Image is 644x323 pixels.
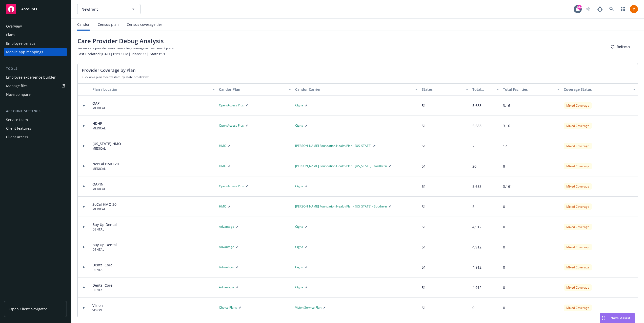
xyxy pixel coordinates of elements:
div: MEDICAL [92,207,116,211]
button: Coverage Status [562,83,638,96]
div: Overview [6,22,22,30]
a: Employee experience builder [4,73,67,81]
a: Report a Bug [595,4,605,14]
img: photo [630,5,638,13]
span: Vision Service Plan [295,305,321,310]
span: Newfront [82,7,125,12]
span: HMO [219,164,226,168]
div: Drag to move [600,313,607,323]
a: Employee census [4,39,67,48]
a: Mobile app mappings [4,48,67,56]
span: [PERSON_NAME] Foundation Health Plan - [US_STATE] - Northern [295,164,387,168]
div: 5,683 [472,103,481,108]
span: 51 [422,285,426,290]
div: Toggle Row Expanded [78,197,90,217]
a: Manage files [4,82,67,90]
span: 51 [422,204,426,209]
div: DENTAL [92,288,112,292]
div: Client features [6,124,31,132]
div: Total Providers [472,87,493,92]
div: Toggle Row Expanded [78,217,90,237]
span: Advantage [219,224,234,229]
span: Choice Plans [219,305,237,310]
div: Dental Core [92,283,112,288]
div: 0 [503,285,505,290]
span: 51 [422,305,426,310]
span: 51 [422,265,426,270]
button: Refresh [602,42,638,52]
p: Click on a plan to view state-by-state breakdown [82,75,634,79]
div: Manage files [6,82,28,90]
div: MEDICAL [92,167,119,171]
div: 99+ [577,5,582,10]
div: Dental Core [92,262,112,268]
button: Total Providers [470,83,501,96]
button: Newfront [77,4,140,14]
span: Cigna [295,245,303,249]
span: Open Access Plus [219,123,244,128]
div: Census coverage tier [127,22,162,27]
span: Advantage [219,245,234,249]
div: Census plan [98,22,119,27]
a: Plans [4,31,67,39]
div: 8 [503,164,505,169]
div: Coverage Status [564,87,630,92]
p: Last updated: [DATE] 01:13 PM | Plans: 11 | States: 51 [77,51,174,57]
a: Nova compare [4,90,67,99]
div: MEDICAL [92,126,106,130]
h1: Care Provider Debug Analysis [77,37,174,45]
div: [US_STATE] HMO [92,141,121,146]
div: Mixed Coverage [564,264,592,270]
div: 4,912 [472,224,481,229]
div: Candor Plan [219,87,285,92]
span: Open Client Navigator [9,306,47,312]
button: Total Facilities [501,83,562,96]
span: 51 [422,184,426,189]
div: 0 [503,305,505,310]
span: 51 [422,224,426,229]
div: Mixed Coverage [564,163,592,169]
button: Plan / Location [90,83,217,96]
span: 51 [422,144,426,148]
div: Mixed Coverage [564,102,592,109]
a: Switch app [618,4,628,14]
div: Client access [6,133,28,141]
div: Candor [77,22,90,27]
div: Mixed Coverage [564,203,592,210]
div: 0 [503,224,505,229]
div: Tools [4,66,67,71]
div: Vision [92,303,103,308]
div: 4,912 [472,265,481,270]
span: Open Access Plus [219,103,244,107]
div: 0 [503,244,505,250]
div: DENTAL [92,247,117,252]
div: OAP [92,101,106,106]
div: 0 [503,204,505,209]
div: Plan / Location [92,87,209,92]
div: Mobile app mappings [6,48,43,56]
button: States [420,83,470,96]
span: HMO [219,204,226,209]
div: Toggle Row Expanded [78,96,90,116]
div: 2 [472,143,474,149]
span: HMO [219,144,226,148]
span: Accounts [21,7,37,11]
div: Toggle Row Expanded [78,156,90,176]
div: Toggle Row Expanded [78,257,90,278]
div: Mixed Coverage [564,143,592,149]
a: Client features [4,124,67,132]
div: DENTAL [92,268,112,272]
div: Mixed Coverage [564,224,592,230]
span: Advantage [219,285,234,289]
div: Account settings [4,109,67,114]
div: DENTAL [92,227,117,232]
div: Toggle Row Expanded [78,116,90,136]
h2: Provider Coverage by Plan [82,67,634,74]
div: NorCal HMO 20 [92,161,119,167]
div: HDHP [92,121,106,126]
span: Cigna [295,184,303,188]
div: Buy Up Dental [92,242,117,247]
div: 0 [503,265,505,270]
span: Cigna [295,224,303,229]
a: Start snowing [583,4,593,14]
